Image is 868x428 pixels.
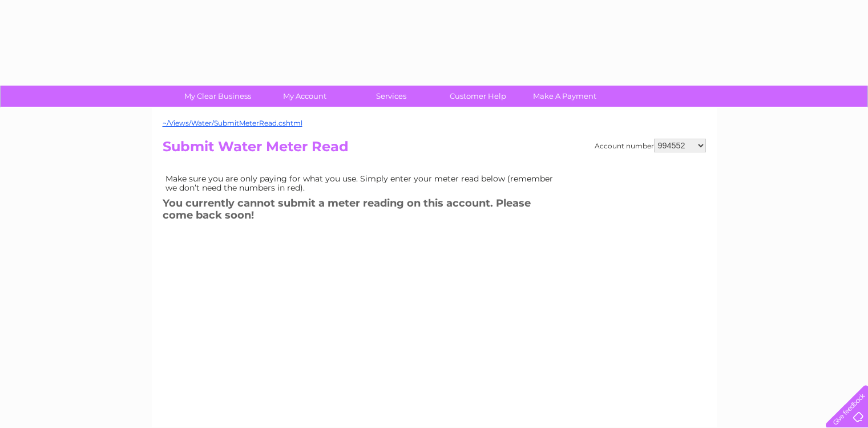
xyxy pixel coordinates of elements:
div: Account number [595,139,706,152]
h3: You currently cannot submit a meter reading on this account. Please come back soon! [163,195,562,227]
a: My Clear Business [171,86,265,107]
a: Make A Payment [518,86,612,107]
a: Services [344,86,438,107]
a: ~/Views/Water/SubmitMeterRead.cshtml [163,119,302,127]
td: Make sure you are only paying for what you use. Simply enter your meter read below (remember we d... [163,171,562,195]
h2: Submit Water Meter Read [163,139,706,160]
a: Customer Help [431,86,525,107]
a: My Account [257,86,352,107]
